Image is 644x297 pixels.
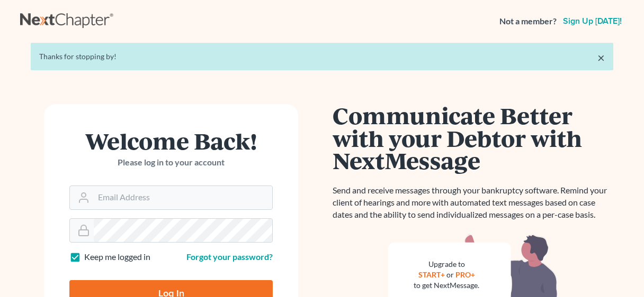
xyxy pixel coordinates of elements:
label: Keep me logged in [84,251,150,263]
p: Please log in to your account [69,156,273,169]
h1: Communicate Better with your Debtor with NextMessage [333,104,613,172]
input: Email Address [94,186,272,209]
a: Forgot your password? [186,252,273,262]
div: Thanks for stopping by! [39,51,605,62]
span: or [446,270,454,279]
a: × [597,51,605,64]
a: PRO+ [455,270,475,279]
a: Sign up [DATE]! [561,17,624,25]
div: Upgrade to [414,259,479,270]
p: Send and receive messages through your bankruptcy software. Remind your client of hearings and mo... [333,184,613,221]
div: to get NextMessage. [414,280,479,291]
h1: Welcome Back! [69,129,273,152]
a: START+ [418,270,445,279]
strong: Not a member? [499,15,557,27]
